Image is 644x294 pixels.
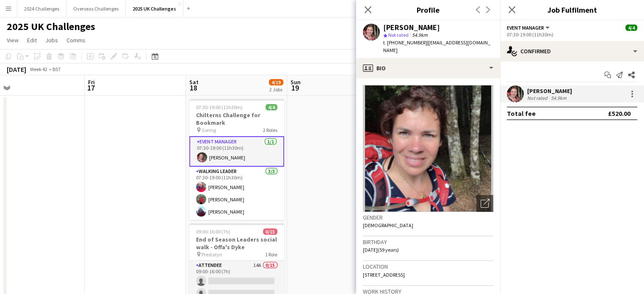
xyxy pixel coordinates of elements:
[63,35,89,46] a: Comms
[88,78,95,86] span: Fri
[269,79,283,85] span: 4/19
[383,39,490,53] span: | [EMAIL_ADDRESS][DOMAIN_NAME]
[549,95,568,101] div: 54.9km
[363,238,493,246] h3: Birthday
[363,263,493,270] h3: Location
[507,25,544,31] span: Event Manager
[45,36,58,44] span: Jobs
[625,25,637,31] span: 4/4
[383,24,440,31] div: [PERSON_NAME]
[7,65,26,74] div: [DATE]
[188,83,199,93] span: 18
[87,83,95,93] span: 17
[356,4,500,15] h3: Profile
[363,272,405,278] span: [STREET_ADDRESS]
[265,251,277,258] span: 1 Role
[189,167,284,220] app-card-role: Walking Leader3/307:30-19:00 (11h30m)[PERSON_NAME][PERSON_NAME][PERSON_NAME]
[265,104,277,110] span: 4/4
[202,127,216,133] span: Goring
[507,109,536,118] div: Total fee
[388,32,409,38] span: Not rated
[290,78,301,86] span: Sun
[189,78,199,86] span: Sat
[53,66,61,72] div: BST
[269,86,283,93] div: 2 Jobs
[263,228,277,235] span: 0/15
[507,31,637,38] div: 07:30-19:00 (11h30m)
[476,195,493,212] div: Open photos pop-in
[196,104,243,110] span: 07:30-19:00 (11h30m)
[608,109,630,118] div: £520.00
[28,66,49,72] span: Week 42
[7,20,95,33] h1: 2025 UK Challenges
[189,236,284,251] h3: End of Season Leaders social walk - Offa's Dyke
[263,127,277,133] span: 2 Roles
[363,247,399,253] span: [DATE] (59 years)
[189,111,284,126] h3: Chilterns Challenge for Bookmark
[527,87,572,95] div: [PERSON_NAME]
[126,0,183,17] button: 2025 UK Challenges
[500,4,644,15] h3: Job Fulfilment
[17,0,66,17] button: 2024 Challenges
[189,99,284,220] app-job-card: 07:30-19:00 (11h30m)4/4Chilterns Challenge for Bookmark Goring2 RolesEvent Manager1/107:30-19:00 ...
[363,222,413,228] span: [DEMOGRAPHIC_DATA]
[42,35,61,46] a: Jobs
[202,251,222,258] span: Prestatyn
[189,136,284,167] app-card-role: Event Manager1/107:30-19:00 (11h30m)[PERSON_NAME]
[507,25,551,31] button: Event Manager
[3,35,22,46] a: View
[363,85,493,212] img: Crew avatar or photo
[527,95,549,101] div: Not rated
[66,0,126,17] button: Overseas Challenges
[24,35,40,46] a: Edit
[289,83,301,93] span: 19
[196,228,230,235] span: 09:00-16:00 (7h)
[7,36,19,44] span: View
[363,214,493,221] h3: Gender
[500,41,644,61] div: Confirmed
[27,36,37,44] span: Edit
[356,58,500,78] div: Bio
[66,36,86,44] span: Comms
[383,39,427,46] span: t. [PHONE_NUMBER]
[410,32,429,38] span: 54.9km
